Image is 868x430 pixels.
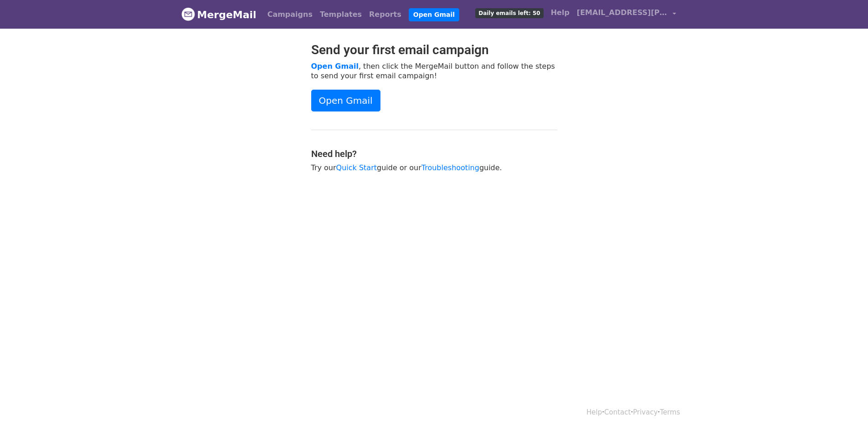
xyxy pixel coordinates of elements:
[181,5,257,24] a: MergeMail
[577,7,668,18] span: [EMAIL_ADDRESS][PERSON_NAME][DOMAIN_NAME]
[181,7,195,21] img: MergeMail logo
[421,163,479,172] a: Troubleshooting
[264,5,316,24] a: Campaigns
[311,62,359,71] a: Open Gmail
[336,163,377,172] a: Quick Start
[547,4,573,22] a: Help
[573,4,680,25] a: [EMAIL_ADDRESS][PERSON_NAME][DOMAIN_NAME]
[475,8,543,18] span: Daily emails left: 50
[660,408,680,416] a: Terms
[316,5,365,24] a: Templates
[311,90,380,111] a: Open Gmail
[604,408,631,416] a: Contact
[365,5,405,24] a: Reports
[311,148,557,159] h4: Need help?
[472,4,547,22] a: Daily emails left: 50
[633,408,657,416] a: Privacy
[311,163,557,172] p: Try our guide or our guide.
[409,8,459,21] a: Open Gmail
[311,42,557,58] h2: Send your first email campaign
[586,408,602,416] a: Help
[311,61,557,81] p: , then click the MergeMail button and follow the steps to send your first email campaign!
